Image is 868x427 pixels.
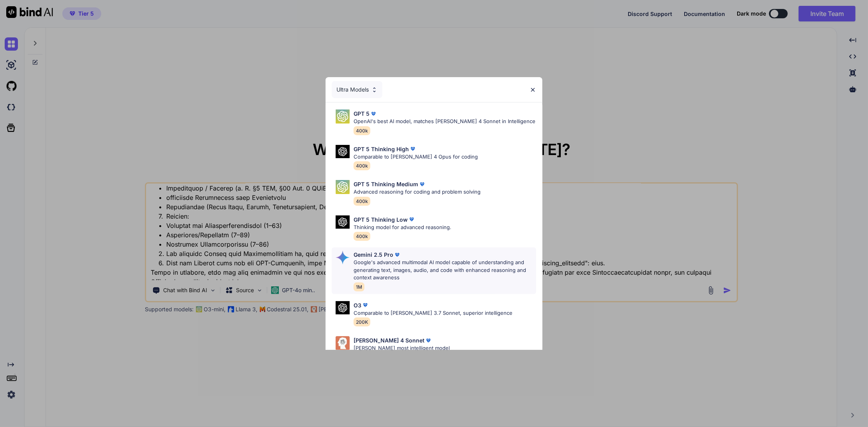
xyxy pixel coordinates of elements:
span: 400k [354,232,370,241]
img: Pick Models [336,251,350,265]
span: 1M [354,282,364,291]
span: 400k [354,126,370,135]
p: GPT 5 Thinking Medium [354,180,418,188]
img: premium [408,215,416,223]
p: [PERSON_NAME] 4 Sonnet [354,336,424,344]
img: premium [418,180,426,188]
img: premium [370,110,377,118]
p: O3 [354,301,361,309]
img: Pick Models [336,180,350,194]
span: 200K [354,318,370,326]
img: premium [393,251,401,259]
p: Advanced reasoning for coding and problem solving [354,188,481,196]
img: Pick Models [371,86,378,93]
img: Pick Models [336,215,350,229]
img: Pick Models [336,336,350,350]
img: premium [424,337,432,344]
p: Gemini 2.5 Pro [354,251,393,259]
img: Pick Models [336,109,350,124]
p: OpenAI's best AI model, matches [PERSON_NAME] 4 Sonnet in Intelligence [354,118,535,125]
p: Comparable to [PERSON_NAME] 3.7 Sonnet, superior intelligence [354,309,512,317]
img: premium [361,301,369,309]
img: close [530,86,536,93]
p: Thinking model for advanced reasoning. [354,224,451,231]
p: GPT 5 Thinking Low [354,215,408,224]
img: Pick Models [336,145,350,159]
p: [PERSON_NAME] most intelligent model [354,344,450,352]
span: 400k [354,161,370,170]
p: GPT 5 Thinking High [354,145,409,153]
img: premium [409,145,417,153]
span: 400k [354,197,370,206]
p: GPT 5 [354,109,370,118]
p: Comparable to [PERSON_NAME] 4 Opus for coding [354,153,478,161]
p: Google's advanced multimodal AI model capable of understanding and generating text, images, audio... [354,259,536,282]
img: Pick Models [336,301,350,315]
div: Ultra Models [332,81,382,98]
